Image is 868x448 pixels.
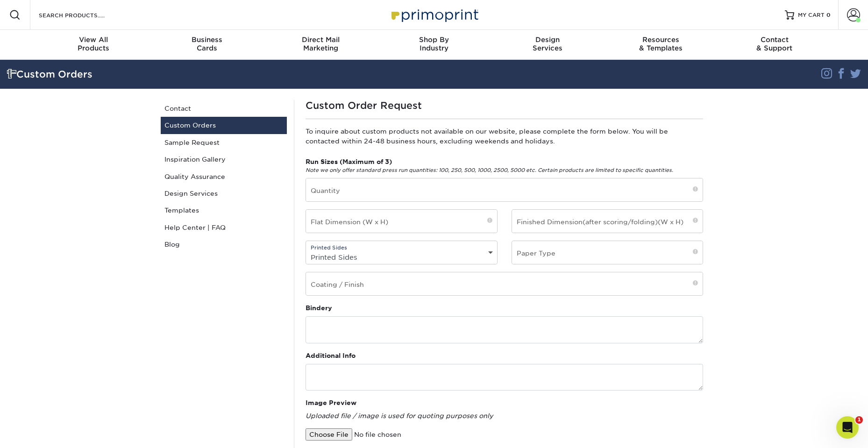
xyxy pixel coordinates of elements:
[150,36,264,52] div: Cards
[718,36,831,52] div: & Support
[306,352,356,359] strong: Additional Info
[798,11,825,19] span: MY CART
[377,36,491,44] span: Shop By
[855,416,863,424] span: 1
[161,219,287,236] a: Help Center | FAQ
[161,151,287,168] a: Inspiration Gallery
[264,36,377,52] div: Marketing
[826,12,831,18] span: 0
[37,30,150,60] a: View AllProducts
[491,36,604,52] div: Services
[264,36,377,44] span: Direct Mail
[161,134,287,151] a: Sample Request
[37,36,150,44] span: View All
[306,158,392,165] strong: Run Sizes (Maximum of 3)
[604,36,718,44] span: Resources
[150,30,264,60] a: BusinessCards
[491,30,604,60] a: DesignServices
[377,36,491,52] div: Industry
[604,30,718,60] a: Resources& Templates
[306,412,493,420] em: Uploaded file / image is used for quoting purposes only
[306,100,703,111] h1: Custom Order Request
[161,202,287,219] a: Templates
[150,36,264,44] span: Business
[38,9,129,21] input: SEARCH PRODUCTS.....
[377,30,491,60] a: Shop ByIndustry
[306,304,332,312] strong: Bindery
[161,117,287,134] a: Custom Orders
[161,100,287,117] a: Contact
[264,30,377,60] a: Direct MailMarketing
[306,399,356,406] strong: Image Preview
[161,168,287,185] a: Quality Assurance
[718,30,831,60] a: Contact& Support
[604,36,718,52] div: & Templates
[306,127,703,146] p: To inquire about custom products not available on our website, please complete the form below. Yo...
[306,167,673,173] em: Note we only offer standard press run quantities: 100, 250, 500, 1000, 2500, 5000 etc. Certain pr...
[491,36,604,44] span: Design
[37,36,150,52] div: Products
[836,416,859,439] iframe: Intercom live chat
[161,236,287,253] a: Blog
[161,185,287,202] a: Design Services
[387,5,481,25] img: Primoprint
[718,36,831,44] span: Contact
